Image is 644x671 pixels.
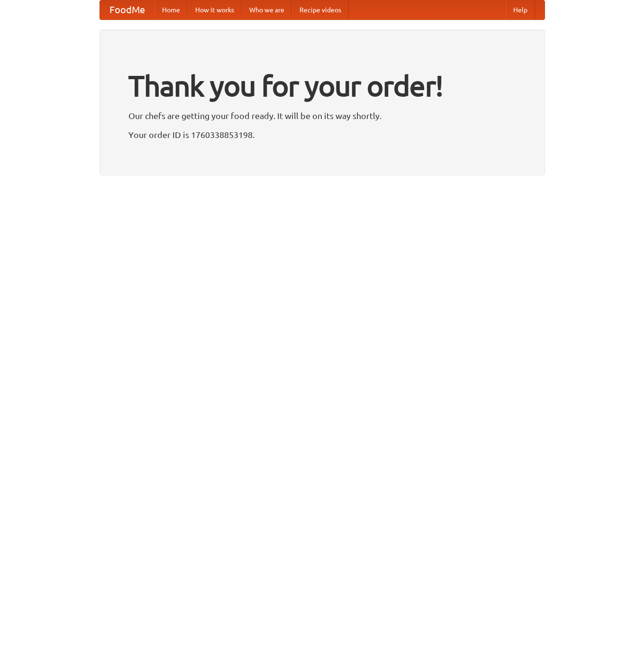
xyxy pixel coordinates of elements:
a: How it works [188,0,242,19]
a: FoodMe [100,0,154,19]
a: Who we are [242,0,292,19]
h1: Thank you for your order! [128,63,516,109]
a: Help [506,0,535,19]
a: Recipe videos [292,0,349,19]
a: Home [154,0,188,19]
p: Your order ID is 1760338853198. [128,128,516,142]
p: Our chefs are getting your food ready. It will be on its way shortly. [128,109,516,123]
